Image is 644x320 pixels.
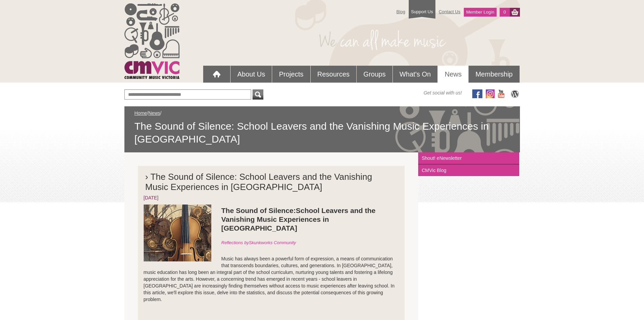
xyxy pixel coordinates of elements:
strong: The Sound of Silence: [221,207,296,214]
p: Music has always been a powerful form of expression, a means of communication that transcends bou... [144,255,399,303]
a: Projects [272,66,310,83]
a: CMVic Blog [418,165,519,176]
div: / / [135,110,510,146]
a: Resources [311,66,357,83]
a: About Us [231,66,272,83]
h3: School Leavers and the Vanishing Music Experiences in [GEOGRAPHIC_DATA] [144,206,399,233]
a: Skunkworks Community [249,240,296,245]
h2: › The Sound of Silence: School Leavers and the Vanishing Music Experiences in [GEOGRAPHIC_DATA] [144,172,399,194]
span: The Sound of Silence: School Leavers and the Vanishing Music Experiences in [GEOGRAPHIC_DATA] [135,120,510,146]
a: 0 [500,8,509,17]
a: Home [135,110,147,116]
img: icon-instagram.png [486,89,495,98]
span: Get social with us! [424,89,462,96]
a: News [148,110,160,116]
a: Groups [357,66,392,83]
a: Shout! eNewsletter [418,152,519,165]
a: Blog [393,6,409,18]
a: Membership [469,66,519,83]
div: [DATE] [144,194,399,201]
a: Member Login [464,8,497,17]
a: Contact Us [435,6,464,18]
img: CMVic Blog [510,89,520,98]
img: cmvic_logo.png [124,3,180,79]
em: Reflections by [221,240,296,245]
img: violin.png [144,205,211,261]
a: What's On [393,66,438,83]
a: News [438,66,468,83]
